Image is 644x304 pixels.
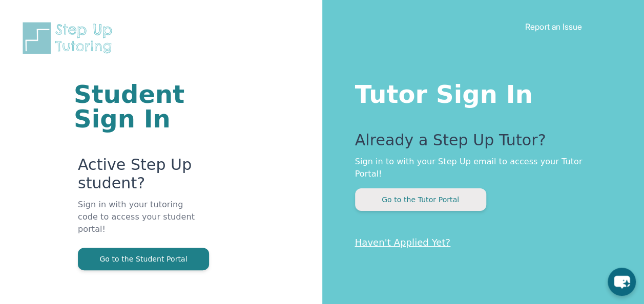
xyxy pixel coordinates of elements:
p: Sign in to with your Step Up email to access your Tutor Portal! [355,156,604,180]
p: Already a Step Up Tutor? [355,131,604,156]
h1: Tutor Sign In [355,78,604,106]
button: Go to the Student Portal [78,248,209,270]
a: Report an Issue [525,21,582,32]
button: Go to the Tutor Portal [355,188,486,211]
a: Haven't Applied Yet? [355,237,451,248]
img: Step Up Tutoring horizontal logo [20,20,119,56]
a: Go to the Student Portal [78,254,209,264]
p: Sign in with your tutoring code to access your student portal! [78,199,199,248]
a: Go to the Tutor Portal [355,194,486,204]
p: Active Step Up student? [78,156,199,199]
h1: Student Sign In [74,82,199,131]
button: chat-button [608,268,636,296]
